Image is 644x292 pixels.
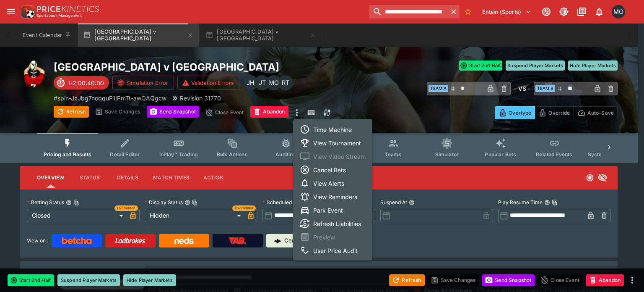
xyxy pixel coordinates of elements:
[293,203,372,217] li: Park Event
[293,244,372,257] li: User Price Audit
[293,217,372,230] li: Refresh Liabilities
[293,136,372,150] li: View Tournament
[293,123,372,136] li: Time Machine
[293,190,372,203] li: View Reminders
[293,176,372,190] li: View Alerts
[293,163,372,176] li: Cancel Bets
